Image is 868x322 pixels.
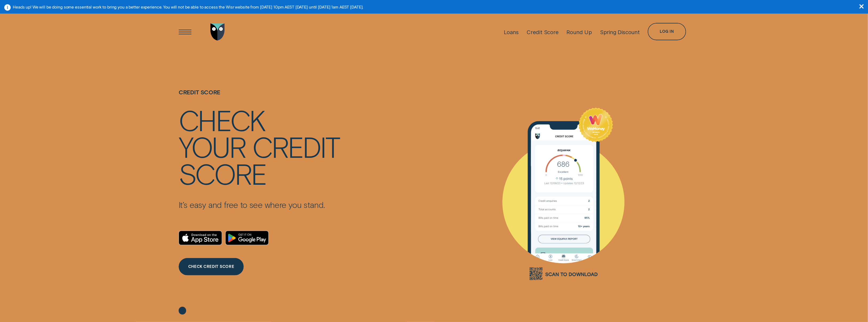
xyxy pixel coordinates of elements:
a: Download on the App Store [179,231,222,245]
div: score [179,160,266,187]
a: Credit Score [527,13,559,51]
a: Loans [504,13,519,51]
button: Log in [648,23,686,40]
a: Round Up [567,13,592,51]
div: Round Up [567,29,592,35]
a: Go to home page [209,13,226,51]
p: It’s easy and free to see where you stand. [179,199,339,210]
div: Credit Score [527,29,559,35]
div: Check [179,106,265,133]
h4: Check your credit score [179,106,339,187]
div: Spring Discount [600,29,640,35]
h1: Credit Score [179,89,339,106]
div: your [179,133,246,160]
a: CHECK CREDIT SCORE [179,258,244,275]
div: credit [253,133,339,160]
a: Spring Discount [600,13,640,51]
button: Open Menu [177,23,194,41]
img: Wisr [210,23,225,41]
a: Android App on Google Play [225,231,269,245]
div: Loans [504,29,519,35]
